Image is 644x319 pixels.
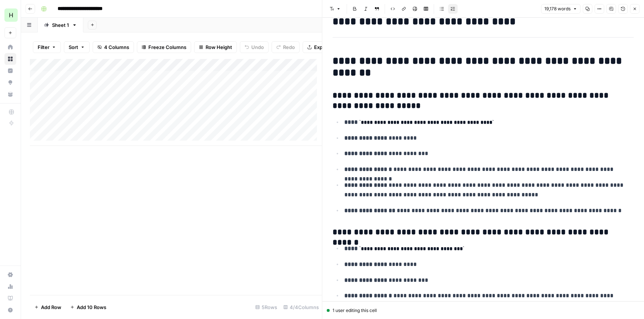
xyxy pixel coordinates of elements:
[4,269,16,281] a: Settings
[104,43,129,51] span: 4 Columns
[4,304,16,316] button: Help + Support
[4,292,16,304] a: Learning Hub
[283,43,295,51] span: Redo
[4,77,16,88] a: Opportunities
[148,43,186,51] span: Freeze Columns
[4,281,16,292] a: Usage
[272,41,300,53] button: Redo
[251,43,264,51] span: Undo
[4,41,16,53] a: Home
[314,43,340,51] span: Export CSV
[30,301,66,313] button: Add Row
[544,6,571,12] span: 19,178 words
[38,18,83,32] a: Sheet 1
[4,65,16,77] a: Insights
[280,301,322,313] div: 4/4 Columns
[252,301,280,313] div: 5 Rows
[9,11,13,20] span: H
[52,21,69,29] div: Sheet 1
[64,41,90,53] button: Sort
[4,88,16,100] a: Your Data
[4,6,16,24] button: Workspace: Hasbrook
[4,53,16,65] a: Browse
[66,301,111,313] button: Add 10 Rows
[93,41,134,53] button: 4 Columns
[33,41,61,53] button: Filter
[77,304,106,311] span: Add 10 Rows
[240,41,269,53] button: Undo
[38,43,49,51] span: Filter
[541,4,581,14] button: 19,178 words
[327,307,640,314] div: 1 user editing this cell
[206,43,232,51] span: Row Height
[41,304,61,311] span: Add Row
[137,41,191,53] button: Freeze Columns
[303,41,345,53] button: Export CSV
[69,43,78,51] span: Sort
[194,41,237,53] button: Row Height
